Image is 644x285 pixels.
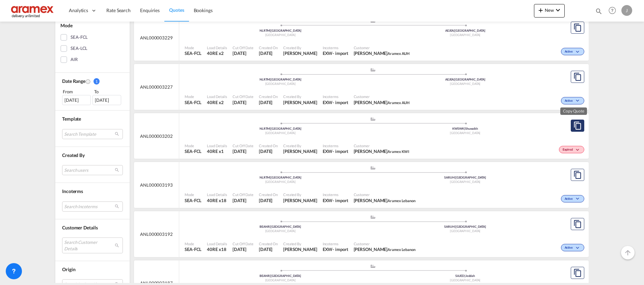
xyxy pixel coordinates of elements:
[354,45,410,50] span: Customer
[259,143,278,148] span: Created On
[387,247,415,252] span: Aramex Lebanon
[607,5,618,16] span: Help
[93,78,100,85] span: 1
[185,197,202,203] span: SEA-FCL
[445,29,485,32] span: AEJEA [GEOGRAPHIC_DATA]
[464,274,465,278] span: |
[369,68,377,71] md-icon: assets/icons/custom/ship-fill.svg
[621,246,635,259] button: Go to Top
[323,50,348,56] div: EXW import
[571,218,584,230] button: Copy Quote
[62,88,92,95] div: From
[62,225,98,230] span: Customer Details
[207,197,227,203] span: 40RE x 18
[354,197,415,203] span: Farid Kachouh Aramex Lebanon
[283,94,317,99] span: Created By
[323,246,333,252] div: EXW
[265,82,296,86] span: [GEOGRAPHIC_DATA]
[207,99,227,105] span: 40RE x 2
[565,50,574,54] span: Active
[207,50,227,56] span: 40RE x 2
[323,197,348,203] div: EXW import
[62,152,85,158] span: Created By
[185,246,202,252] span: SEA-FCL
[259,241,278,246] span: Created On
[354,143,409,148] span: Customer
[561,195,584,202] div: Change Status Here
[537,6,545,14] md-icon: icon-plus 400-fg
[207,241,227,246] span: Load Details
[62,188,83,194] span: Incoterms
[450,82,480,86] span: [GEOGRAPHIC_DATA]
[354,148,409,154] span: Faida Kutty Aramex KWI
[573,73,582,81] md-icon: assets/icons/custom/copyQuote.svg
[260,176,301,179] span: NLRTM [GEOGRAPHIC_DATA]
[450,278,480,282] span: [GEOGRAPHIC_DATA]
[563,148,574,152] span: Expired
[573,24,582,32] md-icon: assets/icons/custom/copyQuote.svg
[323,148,333,154] div: EXW
[283,143,317,148] span: Created By
[259,99,278,105] span: 6 Oct 2025
[283,197,317,203] span: Janice Camporaso
[323,50,333,56] div: EXW
[259,197,278,203] span: 29 Sep 2025
[71,56,78,63] div: AIR
[60,34,125,41] md-checkbox: SEA-FCL
[323,241,348,246] span: Incoterms
[259,148,278,154] span: 29 Sep 2025
[354,246,415,252] span: Farid Kachouh Aramex Lebanon
[574,99,583,103] md-icon: icon-chevron-down
[62,78,85,84] span: Date Range
[185,94,202,99] span: Mode
[283,99,317,105] span: Janice Camporaso
[323,148,348,154] div: EXW import
[265,131,296,135] span: [GEOGRAPHIC_DATA]
[464,127,465,130] span: |
[323,246,348,252] div: EXW import
[450,180,480,184] span: [GEOGRAPHIC_DATA]
[571,71,584,83] button: Copy Quote
[259,50,278,56] span: 6 Oct 2025
[607,5,621,17] div: Help
[283,50,317,56] span: Janice Camporaso
[283,45,317,50] span: Created By
[134,211,589,257] div: ANL000003192 assets/icons/custom/ship-fill.svgassets/icons/custom/roll-o-plane.svgOriginAntwerp B...
[561,97,584,104] div: Change Status Here
[574,148,583,152] md-icon: icon-chevron-down
[62,266,75,272] span: Origin
[573,269,582,277] md-icon: assets/icons/custom/copyQuote.svg
[332,197,348,203] div: - import
[537,7,562,13] span: New
[134,15,589,61] div: ANL000003229 assets/icons/custom/ship-fill.svgassets/icons/custom/roll-o-plane.svgOriginRotterdam...
[140,133,173,139] span: ANL000003202
[571,267,584,279] button: Copy Quote
[60,45,125,52] md-checkbox: SEA-LCL
[270,274,271,278] span: |
[444,225,486,228] span: SARUH [GEOGRAPHIC_DATA]
[106,7,131,13] span: Rate Search
[85,79,91,84] md-icon: Created On
[445,77,485,81] span: AEJEA [GEOGRAPHIC_DATA]
[354,99,410,105] span: Suhail Muhammad Aramex AUH
[455,176,456,179] span: |
[259,94,278,99] span: Created On
[265,33,296,37] span: [GEOGRAPHIC_DATA]
[233,246,253,252] span: 29 Sep 2025
[233,50,253,56] span: 6 Oct 2025
[207,45,227,50] span: Load Details
[60,23,73,28] span: Mode
[270,127,271,130] span: |
[92,95,121,105] div: [DATE]
[93,88,123,95] div: To
[621,5,632,16] div: J
[265,278,296,282] span: [GEOGRAPHIC_DATA]
[260,225,301,228] span: BEANR [GEOGRAPHIC_DATA]
[455,274,475,278] span: SAJED Jeddah
[233,148,253,154] span: 29 Sep 2025
[595,7,602,18] div: icon-magnify
[140,35,173,41] span: ANL000003229
[454,77,455,81] span: |
[369,215,377,219] md-icon: assets/icons/custom/ship-fill.svg
[323,143,348,148] span: Incoterms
